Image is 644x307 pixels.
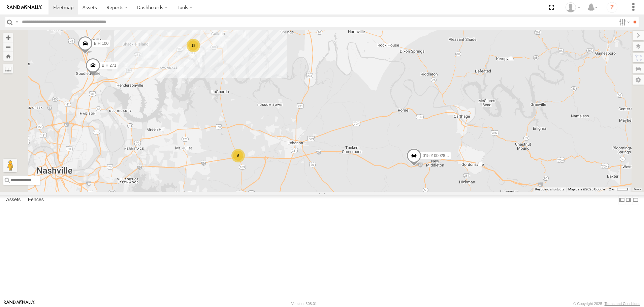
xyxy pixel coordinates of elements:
label: Fences [25,195,47,205]
a: Visit our Website [4,300,35,307]
button: Zoom Home [3,52,13,61]
label: Dock Summary Table to the Left [618,195,625,205]
div: Nele . [563,2,583,12]
label: Measure [3,64,13,73]
div: Version: 308.01 [291,302,317,306]
a: Terms and Conditions [605,302,640,306]
label: Search Filter Options [616,17,631,27]
i: ? [607,2,617,13]
span: Map data ©2025 Google [568,187,605,191]
span: BIH 271 [102,63,116,68]
button: Zoom in [3,33,13,42]
button: Drag Pegman onto the map to open Street View [3,159,17,172]
button: Map Scale: 2 km per 32 pixels [607,187,631,192]
label: Hide Summary Table [632,195,639,205]
div: 6 [231,149,245,162]
a: Terms (opens in new tab) [634,188,641,190]
span: 015910002855511 [423,153,456,158]
span: BIH 100 [94,41,108,46]
div: 18 [187,39,200,52]
label: Assets [3,195,24,205]
img: rand-logo.svg [7,5,42,10]
div: © Copyright 2025 - [573,302,640,306]
button: Zoom out [3,42,13,52]
button: Keyboard shortcuts [535,187,564,192]
label: Search Query [14,17,20,27]
label: Map Settings [633,75,644,85]
label: Dock Summary Table to the Right [625,195,632,205]
span: 2 km [609,187,616,191]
